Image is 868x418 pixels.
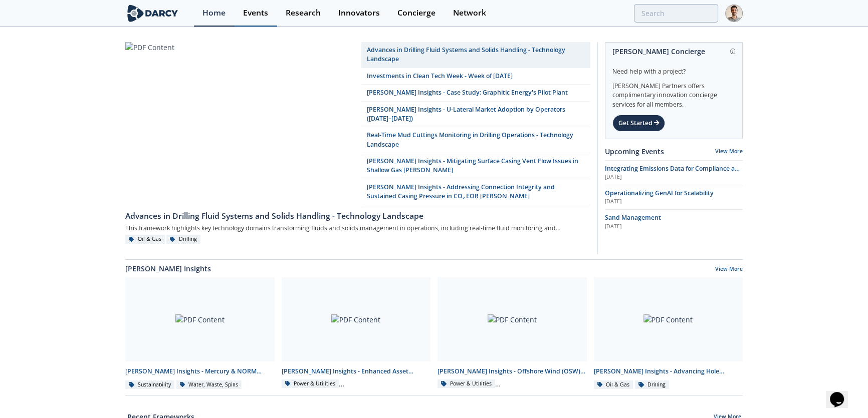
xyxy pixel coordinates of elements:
a: Upcoming Events [605,146,664,157]
div: Network [453,9,486,17]
a: Real-Time Mud Cuttings Monitoring in Drilling Operations - Technology Landscape [361,127,590,153]
a: PDF Content [PERSON_NAME] Insights - Mercury & NORM Detection and [MEDICAL_DATA] Sustainability W... [122,277,278,390]
div: [PERSON_NAME] Partners offers complimentary innovation concierge services for all members. [612,76,735,109]
a: PDF Content [PERSON_NAME] Insights - Offshore Wind (OSW) and Networks Power & Utilities [434,277,590,390]
a: Advances in Drilling Fluid Systems and Solids Handling - Technology Landscape [361,42,590,68]
img: logo-wide.svg [125,5,180,22]
a: [PERSON_NAME] Insights - U-Lateral Market Adoption by Operators ([DATE]–[DATE]) [361,102,590,128]
div: Water, Waste, Spills [176,380,242,389]
a: PDF Content [PERSON_NAME] Insights - Enhanced Asset Management (O&M) for Onshore Wind Farms Power... [278,277,435,390]
div: [DATE] [605,223,743,231]
div: Drilling [166,235,200,244]
img: information.svg [730,49,736,54]
div: This framework highlights key technology domains transforming fluids and solids management in ope... [125,222,590,235]
input: Advanced Search [634,4,718,23]
span: Integrating Emissions Data for Compliance and Operational Action [605,164,743,182]
a: Integrating Emissions Data for Compliance and Operational Action [DATE] [605,164,743,181]
div: Oil & Gas [125,235,165,244]
a: View More [715,148,743,155]
div: Sustainability [125,380,174,389]
div: [PERSON_NAME] Insights - Enhanced Asset Management (O&M) for Onshore Wind Farms [282,367,431,376]
div: Advances in Drilling Fluid Systems and Solids Handling - Technology Landscape [125,210,590,222]
a: View More [715,265,743,274]
a: Investments in Clean Tech Week - Week of [DATE] [361,68,590,85]
div: Get Started [612,115,665,132]
iframe: chat widget [826,378,858,408]
span: Operationalizing GenAI for Scalability [605,189,714,197]
a: Sand Management [DATE] [605,213,743,230]
div: [DATE] [605,173,743,181]
a: Advances in Drilling Fluid Systems and Solids Handling - Technology Landscape [125,205,590,222]
div: Research [286,9,321,17]
a: [PERSON_NAME] Insights - Case Study: Graphitic Energy's Pilot Plant [361,85,590,101]
a: PDF Content [PERSON_NAME] Insights - Advancing Hole Cleaning with Automated Cuttings Monitoring O... [590,277,747,390]
div: Drilling [635,380,669,389]
div: Concierge [397,9,436,17]
div: Home [202,9,226,17]
div: [PERSON_NAME] Insights - Mercury & NORM Detection and [MEDICAL_DATA] [125,367,275,376]
div: Power & Utilities [282,379,339,388]
div: Innovators [338,9,380,17]
img: Profile [725,5,743,22]
div: [DATE] [605,198,743,206]
a: Operationalizing GenAI for Scalability [DATE] [605,189,743,206]
a: [PERSON_NAME] Insights - Addressing Connection Integrity and Sustained Casing Pressure in CO₂ EOR... [361,179,590,205]
a: [PERSON_NAME] Insights - Mitigating Surface Casing Vent Flow Issues in Shallow Gas [PERSON_NAME] [361,153,590,179]
div: Oil & Gas [594,380,633,389]
div: Events [243,9,268,17]
div: [PERSON_NAME] Insights - Offshore Wind (OSW) and Networks [438,367,587,376]
div: [PERSON_NAME] Insights - Advancing Hole Cleaning with Automated Cuttings Monitoring [594,367,743,376]
span: Sand Management [605,213,661,222]
a: [PERSON_NAME] Insights [125,263,211,274]
div: Power & Utilities [438,379,495,388]
div: [PERSON_NAME] Concierge [612,43,735,60]
div: Need help with a project? [612,60,735,76]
